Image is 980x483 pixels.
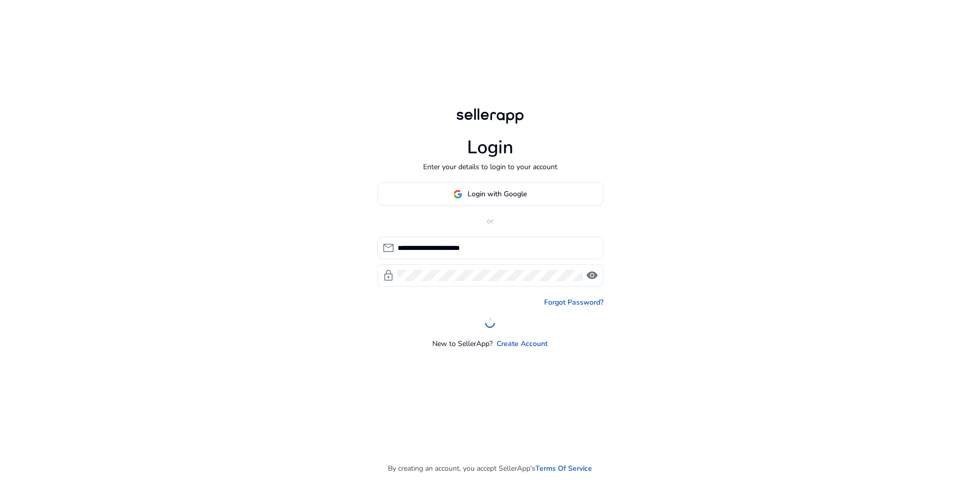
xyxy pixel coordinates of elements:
button: Login with Google [377,182,603,205]
img: google-logo.svg [453,190,462,199]
h1: Login [467,136,513,158]
p: Enter your details to login to your account [423,162,557,172]
a: Terms Of Service [535,463,592,474]
a: Create Account [497,338,548,349]
p: or [377,216,603,226]
span: mail [382,242,395,254]
a: Forgot Password? [544,297,603,308]
span: lock [382,269,395,282]
span: visibility [586,269,598,282]
span: Login with Google [468,189,527,199]
p: New to SellerApp? [432,338,493,349]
